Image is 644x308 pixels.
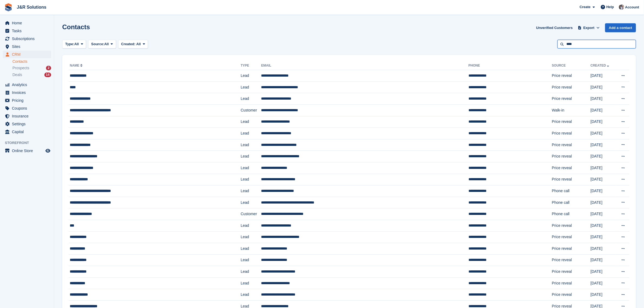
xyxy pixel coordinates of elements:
[241,208,261,220] td: Customer
[62,40,86,49] button: Type: All
[12,65,29,71] span: Prospects
[577,23,601,32] button: Export
[606,4,614,10] span: Help
[590,139,615,151] td: [DATE]
[3,81,51,89] a: menu
[65,41,74,47] span: Type:
[12,89,44,96] span: Invoices
[552,266,590,278] td: Price reveal
[590,151,615,162] td: [DATE]
[12,35,44,42] span: Subscriptions
[118,40,148,49] button: Created: All
[552,197,590,208] td: Phone call
[241,220,261,231] td: Lead
[12,72,51,78] a: Deals 14
[241,116,261,128] td: Lead
[590,128,615,139] td: [DATE]
[583,25,595,31] span: Export
[552,93,590,105] td: Price reveal
[552,61,590,70] th: Source
[241,254,261,266] td: Lead
[3,120,51,128] a: menu
[590,231,615,243] td: [DATE]
[3,128,51,136] a: menu
[136,42,141,46] span: All
[580,4,590,10] span: Create
[3,147,51,155] a: menu
[590,266,615,278] td: [DATE]
[4,3,12,11] img: stora-icon-8386f47178a22dfd0bd8f6a31ec36ba5ce8667c1dd55bd0f319d3a0aa187defe.svg
[241,128,261,139] td: Lead
[241,197,261,208] td: Lead
[15,3,48,12] a: J&R Solutions
[590,243,615,255] td: [DATE]
[552,174,590,185] td: Price reveal
[12,120,44,128] span: Settings
[590,93,615,105] td: [DATE]
[12,72,22,77] span: Deals
[590,162,615,174] td: [DATE]
[552,104,590,116] td: Walk-in
[552,162,590,174] td: Price reveal
[552,81,590,93] td: Price reveal
[468,61,552,70] th: Phone
[12,59,51,64] a: Contacts
[590,277,615,289] td: [DATE]
[552,116,590,128] td: Price reveal
[619,4,624,10] img: Steve Revell
[534,23,575,32] a: Unverified Customers
[552,185,590,197] td: Phone call
[241,289,261,301] td: Lead
[590,208,615,220] td: [DATE]
[91,41,104,47] span: Source:
[241,266,261,278] td: Lead
[12,81,44,89] span: Analytics
[241,243,261,255] td: Lead
[552,70,590,82] td: Price reveal
[62,23,90,31] h1: Contacts
[5,140,54,146] span: Storefront
[3,51,51,58] a: menu
[3,19,51,27] a: menu
[3,104,51,112] a: menu
[12,128,44,136] span: Capital
[241,151,261,162] td: Lead
[590,81,615,93] td: [DATE]
[3,35,51,42] a: menu
[88,40,116,49] button: Source: All
[241,231,261,243] td: Lead
[12,19,44,27] span: Home
[44,73,51,77] div: 14
[590,197,615,208] td: [DATE]
[605,23,636,32] a: Add a contact
[241,174,261,185] td: Lead
[12,65,51,71] a: Prospects 2
[74,41,79,47] span: All
[590,104,615,116] td: [DATE]
[241,185,261,197] td: Lead
[241,104,261,116] td: Customer
[241,61,261,70] th: Type
[12,147,44,155] span: Online Store
[590,185,615,197] td: [DATE]
[552,254,590,266] td: Price reveal
[3,89,51,96] a: menu
[590,254,615,266] td: [DATE]
[12,97,44,104] span: Pricing
[241,81,261,93] td: Lead
[590,289,615,301] td: [DATE]
[12,27,44,35] span: Tasks
[552,289,590,301] td: Price reveal
[3,27,51,35] a: menu
[590,220,615,231] td: [DATE]
[241,277,261,289] td: Lead
[552,243,590,255] td: Price reveal
[590,70,615,82] td: [DATE]
[12,112,44,120] span: Insurance
[46,66,51,70] div: 2
[552,128,590,139] td: Price reveal
[552,277,590,289] td: Price reveal
[241,70,261,82] td: Lead
[45,148,51,154] a: Preview store
[241,139,261,151] td: Lead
